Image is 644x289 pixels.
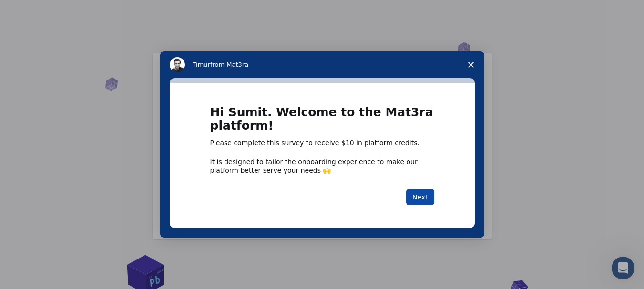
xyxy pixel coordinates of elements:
div: It is designed to tailor the onboarding experience to make our platform better serve your needs 🙌 [210,158,434,175]
span: from Mat3ra [210,61,248,68]
span: Close survey [458,51,484,78]
span: Timur [193,61,210,68]
img: Profile image for Timur [170,57,185,72]
button: Next [406,189,434,205]
span: Support [19,7,53,15]
h1: Hi Sumit. Welcome to the Mat3ra platform! [210,106,434,139]
div: Please complete this survey to receive $10 in platform credits. [210,139,434,148]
